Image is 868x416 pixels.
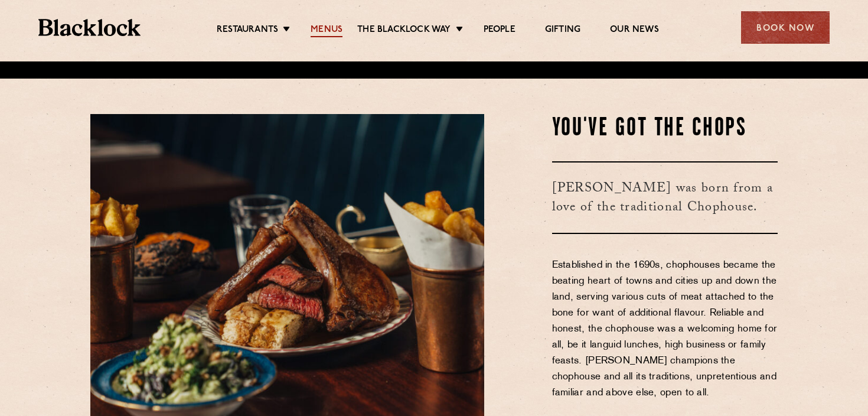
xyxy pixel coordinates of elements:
[357,24,451,37] a: The Blacklock Way
[484,24,515,37] a: People
[552,114,778,144] h2: You've Got The Chops
[38,19,141,36] img: BL_Textured_Logo-footer-cropped.svg
[552,258,778,401] p: Established in the 1690s, chophouses became the beating heart of towns and cities up and down the...
[552,161,778,234] h3: [PERSON_NAME] was born from a love of the traditional Chophouse.
[311,24,342,37] a: Menus
[610,24,659,37] a: Our News
[217,24,278,37] a: Restaurants
[545,24,580,37] a: Gifting
[741,11,830,44] div: Book Now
